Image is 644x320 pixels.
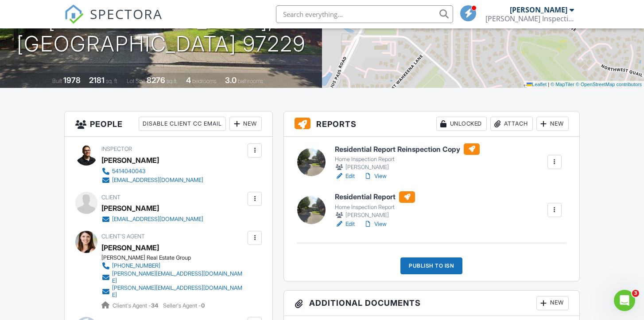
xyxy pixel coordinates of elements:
a: © OpenStreetMap contributors [576,82,642,87]
strong: 34 [151,302,158,309]
span: sq. ft. [106,78,118,84]
a: View [364,172,387,181]
iframe: Intercom live chat [614,290,635,311]
a: 5414040043 [101,167,203,176]
div: [PERSON_NAME][EMAIL_ADDRESS][DOMAIN_NAME] [112,270,245,284]
span: Client [101,194,120,201]
span: bedrooms [192,78,217,84]
span: Client's Agent - [113,302,159,309]
h3: Additional Documents [284,291,579,316]
div: 2181 [89,75,105,85]
div: [EMAIL_ADDRESS][DOMAIN_NAME] [112,177,203,184]
strong: 0 [201,302,205,309]
span: Built [52,78,62,84]
a: [PHONE_NUMBER] [101,261,245,270]
div: Disable Client CC Email [139,117,226,131]
img: The Best Home Inspection Software - Spectora [64,4,84,24]
span: Seller's Agent - [163,302,205,309]
div: Crawford Inspection Services [485,14,574,23]
div: 5414040043 [112,168,146,175]
span: Lot Size [127,78,145,84]
a: View [364,220,387,229]
span: | [548,82,549,87]
a: Edit [335,220,355,229]
a: Residential Report Home Inspection Report [PERSON_NAME] [335,191,415,220]
div: 1978 [63,75,81,85]
span: SPECTORA [90,4,163,23]
a: [EMAIL_ADDRESS][DOMAIN_NAME] [101,176,203,185]
div: [PERSON_NAME] [335,211,415,220]
div: Home Inspection Report [335,204,415,211]
div: [PERSON_NAME] [101,201,159,215]
span: Client's Agent [101,233,145,240]
div: [PERSON_NAME] [335,163,480,172]
a: Residential Report Reinspection Copy Home Inspection Report [PERSON_NAME] [335,143,480,172]
h3: Reports [284,111,579,137]
h6: Residential Report [335,191,415,203]
div: New [536,117,569,131]
a: [PERSON_NAME][EMAIL_ADDRESS][DOMAIN_NAME] [101,270,245,284]
div: 4 [186,75,191,85]
a: [PERSON_NAME] [101,241,159,254]
div: Unlocked [436,117,487,131]
div: [EMAIL_ADDRESS][DOMAIN_NAME] [112,216,203,223]
span: sq.ft. [167,78,178,84]
a: [EMAIL_ADDRESS][DOMAIN_NAME] [101,215,203,224]
a: [PERSON_NAME][EMAIL_ADDRESS][DOMAIN_NAME] [101,284,245,299]
div: New [536,296,569,310]
div: New [229,117,262,131]
span: bathrooms [238,78,263,84]
span: Inspector [101,146,132,152]
div: Home Inspection Report [335,156,480,163]
span: 3 [632,290,639,297]
div: 8276 [147,75,165,85]
h6: Residential Report Reinspection Copy [335,143,480,155]
h3: People [65,111,272,137]
div: [PERSON_NAME] Real Estate Group [101,254,252,261]
div: [PERSON_NAME] [510,5,567,14]
a: © MapTiler [551,82,574,87]
div: Attach [490,117,533,131]
input: Search everything... [276,5,453,23]
div: [PHONE_NUMBER] [112,262,160,269]
div: 3.0 [225,75,237,85]
a: Edit [335,172,355,181]
a: Leaflet [527,82,547,87]
div: [PERSON_NAME][EMAIL_ADDRESS][DOMAIN_NAME] [112,284,245,299]
a: SPECTORA [64,12,163,31]
div: Publish to ISN [400,257,462,274]
div: [PERSON_NAME] [101,154,159,167]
